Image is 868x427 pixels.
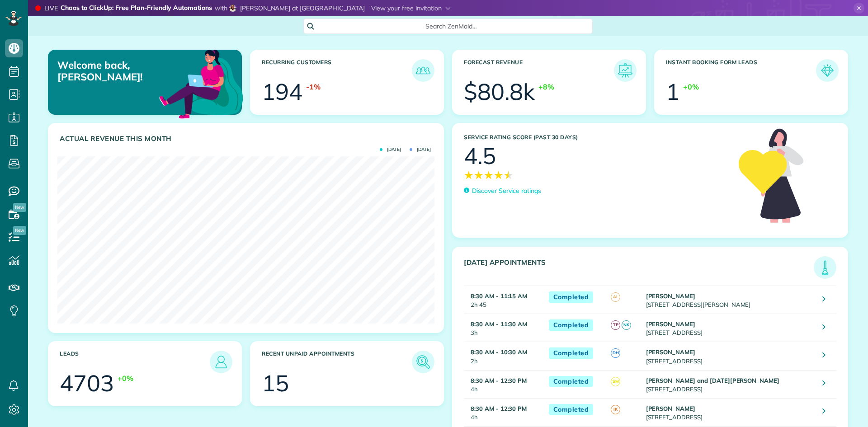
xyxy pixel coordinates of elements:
div: 4.5 [464,145,496,167]
div: 1 [666,80,679,103]
strong: [PERSON_NAME] [646,320,696,328]
img: dashboard_welcome-42a62b7d889689a78055ac9021e634bf52bae3f8056760290aed330b23ab8690.png [157,39,245,127]
span: Completed [549,319,594,331]
strong: [PERSON_NAME] [646,292,696,300]
span: with [215,4,227,12]
td: 4h [464,398,544,426]
span: ★ [504,167,514,183]
td: 3h [464,314,544,342]
td: [STREET_ADDRESS] [644,342,816,370]
div: +0% [683,82,699,92]
h3: Actual Revenue this month [60,135,434,143]
strong: 8:30 AM - 10:30 AM [471,348,527,356]
h3: Recurring Customers [262,59,412,82]
div: 4703 [60,372,114,394]
h3: Instant Booking Form Leads [666,59,816,82]
span: [DATE] [410,147,431,152]
img: icon_todays_appointments-901f7ab196bb0bea1936b74009e4eb5ffbc2d2711fa7634e0d609ed5ef32b18b.png [816,258,834,277]
span: ★ [484,167,494,183]
img: icon_recurring_customers-cf858462ba22bcd05b5a5880d41d6543d210077de5bb9ebc9590e49fd87d84ed.png [414,61,432,80]
img: icon_leads-1bed01f49abd5b7fead27621c3d59655bb73ed531f8eeb49469d10e621d6b896.png [212,353,230,371]
td: 4h [464,370,544,398]
img: icon_form_leads-04211a6a04a5b2264e4ee56bc0799ec3eb69b7e499cbb523a139df1d13a81ae0.png [818,61,836,80]
strong: 8:30 AM - 12:30 PM [471,377,527,384]
img: icon_unpaid_appointments-47b8ce3997adf2238b356f14209ab4cced10bd1f174958f3ca8f1d0dd7fffeee.png [414,353,432,371]
h3: Leads [60,351,210,373]
td: [STREET_ADDRESS] [644,398,816,426]
span: ★ [474,167,484,183]
span: [PERSON_NAME] at [GEOGRAPHIC_DATA] [240,4,365,12]
span: DH [611,348,620,358]
strong: [PERSON_NAME] [646,348,696,356]
a: Discover Service ratings [464,186,541,196]
h3: Service Rating score (past 30 days) [464,134,730,141]
span: AL [611,292,620,302]
strong: 8:30 AM - 11:15 AM [471,292,527,300]
span: ★ [494,167,504,183]
h3: Forecast Revenue [464,59,614,82]
div: 194 [262,80,302,103]
p: Welcome back, [PERSON_NAME]! [57,59,180,83]
td: [STREET_ADDRESS] [644,370,816,398]
h3: Recent unpaid appointments [262,351,412,373]
span: [DATE] [380,147,401,152]
span: New [13,226,26,235]
span: Completed [549,291,594,303]
span: NK [622,320,631,330]
span: New [13,203,26,212]
p: Discover Service ratings [472,186,541,196]
div: 15 [262,372,289,394]
img: sandi-sheppard-ae7a39551245e5272845534a42164eb7f4ac3b6d2099cc3b2c721c99c1849b24.png [229,5,236,12]
td: [STREET_ADDRESS][PERSON_NAME] [644,286,816,314]
strong: 8:30 AM - 11:30 AM [471,320,527,328]
h3: [DATE] Appointments [464,258,814,279]
span: ★ [464,167,474,183]
span: TP [611,320,620,330]
span: IK [611,405,620,414]
td: 2h 45 [464,286,544,314]
div: +0% [118,373,133,384]
span: Completed [549,404,594,415]
span: SM [611,377,620,386]
div: +8% [538,82,554,92]
strong: [PERSON_NAME] [646,405,696,412]
div: $80.8k [464,80,535,103]
div: -1% [306,82,321,92]
td: 2h [464,342,544,370]
strong: 8:30 AM - 12:30 PM [471,405,527,412]
strong: [PERSON_NAME] and [DATE][PERSON_NAME] [646,377,780,384]
span: Completed [549,347,594,359]
span: Completed [549,376,594,387]
img: icon_forecast_revenue-8c13a41c7ed35a8dcfafea3cbb826a0462acb37728057bba2d056411b612bbbe.png [616,61,634,80]
td: [STREET_ADDRESS] [644,314,816,342]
